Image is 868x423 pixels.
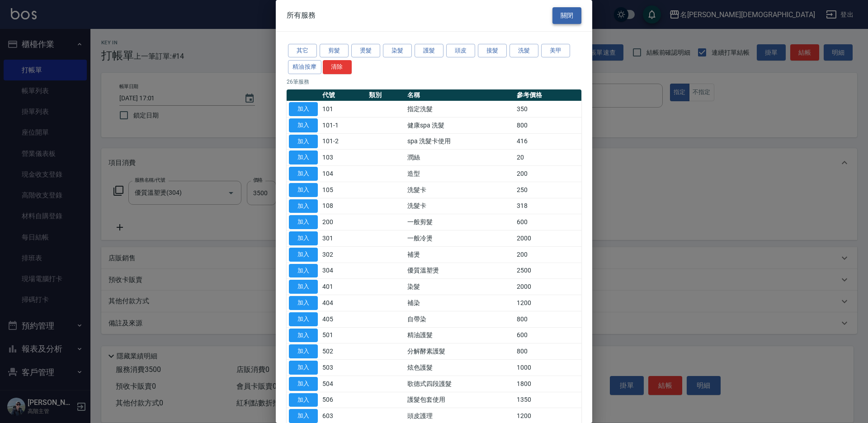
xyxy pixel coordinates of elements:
[405,117,514,133] td: 健康spa 洗髮
[320,89,367,101] th: 代號
[514,279,581,295] td: 2000
[289,150,318,164] button: 加入
[514,133,581,150] td: 416
[514,246,581,263] td: 200
[514,376,581,392] td: 1800
[405,101,514,117] td: 指定洗髮
[446,44,475,58] button: 頭皮
[289,167,318,181] button: 加入
[320,150,367,166] td: 103
[289,118,318,132] button: 加入
[289,409,318,423] button: 加入
[514,327,581,343] td: 600
[514,150,581,166] td: 20
[289,183,318,197] button: 加入
[509,44,538,58] button: 洗髮
[320,263,367,279] td: 304
[405,214,514,230] td: 一般剪髮
[514,89,581,101] th: 參考價格
[405,295,514,311] td: 補染
[320,117,367,133] td: 101-1
[320,133,367,150] td: 101-2
[405,279,514,295] td: 染髮
[514,360,581,376] td: 1000
[289,215,318,229] button: 加入
[405,360,514,376] td: 炫色護髮
[552,7,581,24] button: 關閉
[289,393,318,407] button: 加入
[320,182,367,198] td: 105
[514,343,581,360] td: 800
[320,198,367,214] td: 108
[405,133,514,150] td: spa 洗髮卡使用
[320,214,367,230] td: 200
[289,264,318,278] button: 加入
[289,280,318,294] button: 加入
[320,343,367,360] td: 502
[288,44,317,58] button: 其它
[289,329,318,343] button: 加入
[405,198,514,214] td: 洗髮卡
[514,198,581,214] td: 318
[514,311,581,327] td: 800
[351,44,380,58] button: 燙髮
[405,182,514,198] td: 洗髮卡
[405,327,514,343] td: 精油護髮
[514,295,581,311] td: 1200
[415,44,443,58] button: 護髮
[287,11,316,20] span: 所有服務
[514,101,581,117] td: 350
[320,279,367,295] td: 401
[541,44,570,58] button: 美甲
[514,230,581,247] td: 2000
[405,150,514,166] td: 潤絲
[289,377,318,391] button: 加入
[405,263,514,279] td: 優質溫塑燙
[514,117,581,133] td: 800
[289,344,318,358] button: 加入
[405,311,514,327] td: 自帶染
[320,44,349,58] button: 剪髮
[287,78,581,86] p: 26 筆服務
[514,263,581,279] td: 2500
[289,135,318,149] button: 加入
[320,295,367,311] td: 404
[478,44,507,58] button: 接髮
[289,296,318,310] button: 加入
[405,89,514,101] th: 名稱
[514,182,581,198] td: 250
[405,392,514,408] td: 護髮包套使用
[405,230,514,247] td: 一般冷燙
[320,101,367,117] td: 101
[405,166,514,182] td: 造型
[289,199,318,213] button: 加入
[289,102,318,116] button: 加入
[323,60,352,74] button: 清除
[320,360,367,376] td: 503
[320,376,367,392] td: 504
[405,246,514,263] td: 補燙
[383,44,412,58] button: 染髮
[405,343,514,360] td: 分解酵素護髮
[289,248,318,262] button: 加入
[514,166,581,182] td: 200
[320,230,367,247] td: 301
[320,392,367,408] td: 506
[320,327,367,343] td: 501
[367,89,405,101] th: 類別
[289,361,318,375] button: 加入
[288,60,321,74] button: 精油按摩
[289,231,318,245] button: 加入
[514,214,581,230] td: 600
[514,392,581,408] td: 1350
[289,312,318,326] button: 加入
[320,166,367,182] td: 104
[320,311,367,327] td: 405
[320,246,367,263] td: 302
[405,376,514,392] td: 歌德式四段護髮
